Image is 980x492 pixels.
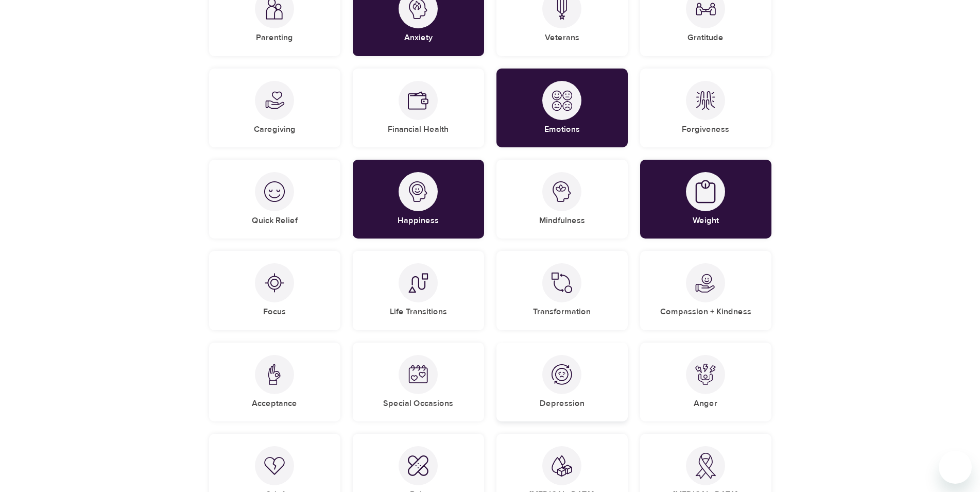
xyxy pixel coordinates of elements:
img: Grief [264,456,285,475]
h5: Quick Relief [252,215,298,226]
img: Financial Health [408,90,428,111]
img: Weight [695,180,716,204]
h5: Focus [263,307,286,317]
img: Quick Relief [264,181,285,202]
img: Pain [408,455,428,476]
div: EmotionsEmotions [496,69,628,147]
iframe: Button to launch messaging window [939,451,972,484]
div: AcceptanceAcceptance [209,343,340,421]
img: Transformation [552,273,572,293]
img: Diabetes [552,455,572,477]
img: Acceptance [264,364,285,385]
h5: Life Transitions [390,307,447,317]
img: Cancer [695,453,716,479]
h5: Forgiveness [682,124,729,135]
h5: Parenting [256,32,293,43]
div: Quick ReliefQuick Relief [209,160,340,239]
div: AngerAnger [640,343,771,421]
div: ForgivenessForgiveness [640,69,771,147]
img: Focus [264,273,285,293]
img: Forgiveness [695,90,716,111]
h5: Special Occasions [383,398,453,409]
div: Compassion + KindnessCompassion + Kindness [640,251,771,330]
h5: Compassion + Kindness [660,307,751,317]
div: Life TransitionsLife Transitions [353,251,484,330]
h5: Weight [693,215,719,226]
h5: Mindfulness [539,215,585,226]
h5: Acceptance [252,398,297,409]
img: Life Transitions [408,273,428,293]
h5: Anxiety [404,32,433,43]
div: HappinessHappiness [353,160,484,239]
h5: Financial Health [388,124,449,135]
h5: Anger [694,398,717,409]
h5: Emotions [544,124,580,135]
img: Emotions [552,90,572,111]
div: Financial HealthFinancial Health [353,69,484,147]
div: TransformationTransformation [496,251,628,330]
img: Mindfulness [552,181,572,202]
div: FocusFocus [209,251,340,330]
div: DepressionDepression [496,343,628,421]
img: Depression [552,364,572,385]
h5: Transformation [533,307,591,317]
img: Compassion + Kindness [695,273,716,293]
div: CaregivingCaregiving [209,69,340,147]
img: Special Occasions [408,364,428,385]
h5: Caregiving [254,124,296,135]
h5: Gratitude [687,32,724,43]
img: Caregiving [264,90,285,111]
h5: Veterans [545,32,579,43]
h5: Depression [540,398,584,409]
div: WeightWeight [640,160,771,239]
h5: Happiness [398,215,439,226]
div: Special OccasionsSpecial Occasions [353,343,484,421]
img: Anger [695,364,716,385]
img: Happiness [408,181,428,202]
div: MindfulnessMindfulness [496,160,628,239]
